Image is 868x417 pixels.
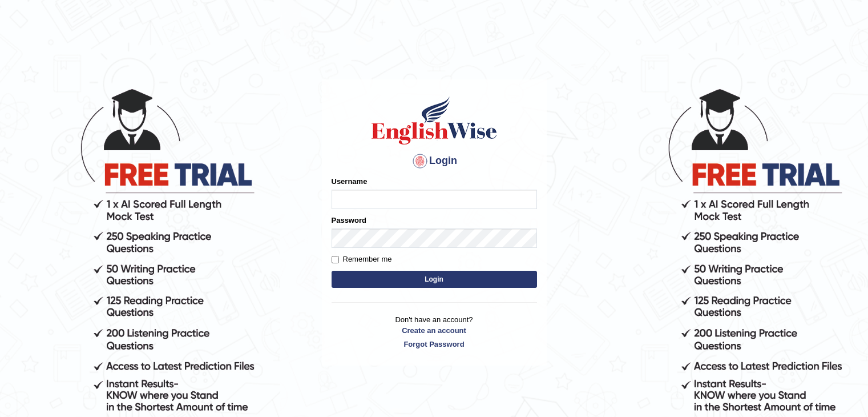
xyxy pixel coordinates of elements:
label: Password [332,215,366,226]
img: Logo of English Wise sign in for intelligent practice with AI [369,95,499,146]
label: Username [332,176,368,187]
h4: Login [332,152,537,170]
button: Login [332,271,537,288]
label: Remember me [332,254,392,265]
a: Create an account [332,325,537,336]
a: Forgot Password [332,339,537,350]
input: Remember me [332,256,339,263]
p: Don't have an account? [332,314,537,350]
